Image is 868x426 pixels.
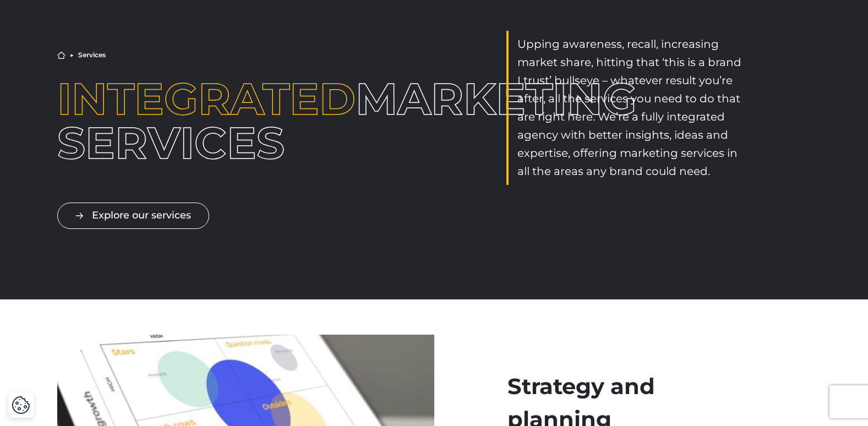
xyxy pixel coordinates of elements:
img: Revisit consent button [12,396,30,414]
li: ▶︎ [70,52,74,58]
span: Integrated [57,72,356,125]
li: Services [78,52,106,58]
p: Upping awareness, recall, increasing market share, hitting that ‘this is a brand I trust’ bullsey... [517,35,747,181]
a: Explore our services [57,203,209,228]
h1: marketing services [57,77,362,165]
a: Home [57,51,65,59]
button: Cookie Settings [12,396,30,414]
